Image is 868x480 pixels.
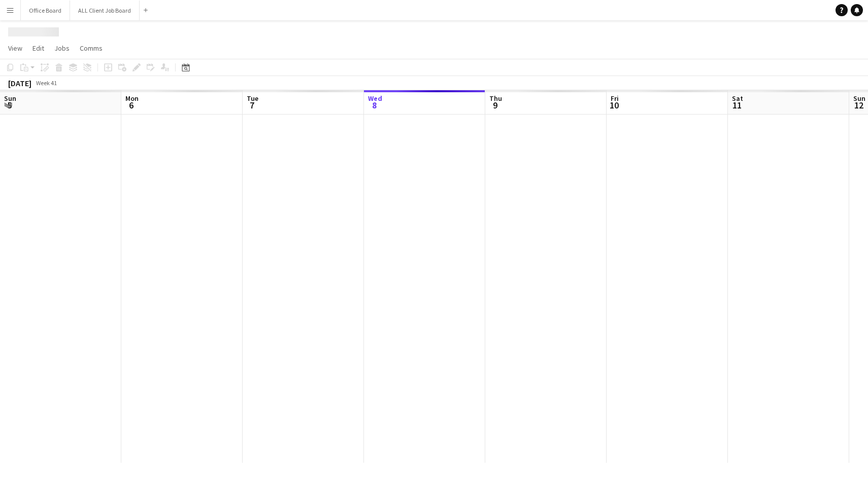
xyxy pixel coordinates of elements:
[80,44,103,53] span: Comms
[609,99,619,111] span: 10
[4,42,26,55] a: View
[32,44,44,53] span: Edit
[8,44,22,53] span: View
[732,94,743,103] span: Sat
[489,94,502,103] span: Thu
[368,94,382,103] span: Wed
[76,42,107,55] a: Comms
[366,99,382,111] span: 8
[852,99,865,111] span: 12
[247,94,258,103] span: Tue
[730,99,743,111] span: 11
[8,78,31,88] div: [DATE]
[54,44,70,53] span: Jobs
[853,94,865,103] span: Sun
[28,42,48,55] a: Edit
[4,94,16,103] span: Sun
[125,94,139,103] span: Mon
[245,99,258,111] span: 7
[50,42,74,55] a: Jobs
[611,94,619,103] span: Fri
[124,99,139,111] span: 6
[21,1,70,20] button: Office Board
[3,99,16,111] span: 5
[70,1,140,20] button: ALL Client Job Board
[34,79,59,87] span: Week 41
[488,99,502,111] span: 9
